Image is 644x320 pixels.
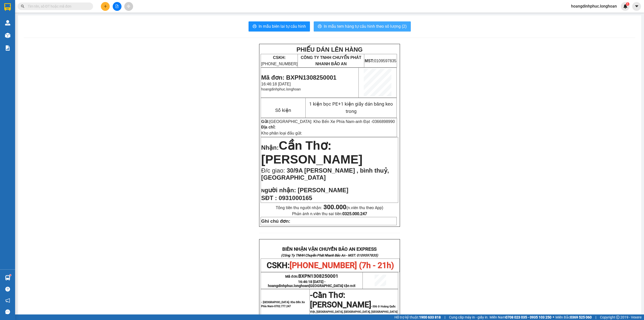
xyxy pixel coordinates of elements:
[5,275,10,280] img: warehouse-icon
[261,125,275,129] strong: Địa chỉ:
[261,139,363,166] span: Cần Thơ: [PERSON_NAME]
[5,287,10,292] span: question-circle
[310,290,313,300] span: -
[29,20,96,39] span: [PHONE_NUMBER] (7h - 21h)
[261,167,389,181] span: 30/9A [PERSON_NAME] , bình thuỷ, [GEOGRAPHIC_DATA]
[285,274,339,278] span: Mã đơn:
[310,305,397,317] span: 306 Đ Hoàng Quốc Việt, [GEOGRAPHIC_DATA], [GEOGRAPHIC_DATA], [GEOGRAPHIC_DATA] -
[626,2,629,6] sup: 1
[449,314,488,320] span: Cung cấp máy in - giấy in:
[354,119,395,124] span: -
[261,74,336,81] span: Mã đơn: BXPN1308250001
[616,315,620,319] span: copyright
[115,5,119,8] span: file-add
[5,309,10,314] span: message
[634,4,639,9] span: caret-down
[281,253,378,257] strong: (Công Ty TNHH Chuyển Phát Nhanh Bảo An - MST: 0109597835)
[5,45,10,51] img: solution-icon
[505,315,551,319] strong: 0708 023 035 - 0935 103 250
[4,3,11,11] img: logo-vxr
[553,316,554,318] span: ⚪️
[632,2,641,11] button: caret-down
[2,14,99,18] strong: (Công Ty TNHH Chuyển Phát Nhanh Bảo An - MST: 0109597835)
[290,261,394,270] span: [PHONE_NUMBER] (7h - 21h)
[394,314,441,320] span: Hỗ trợ kỹ thuật:
[261,301,305,308] span: - [GEOGRAPHIC_DATA]: Kho Bến Xe Phía Nam-
[249,21,310,31] button: printerIn mẫu biên lai tự cấu hình
[314,21,411,31] button: printerIn mẫu tem hàng tự cấu hình theo số lượng (2)
[101,2,110,11] button: plus
[623,4,628,9] img: icon-new-feature
[261,87,301,91] span: hoangdinhphuc.longhoan
[21,5,24,8] span: search
[127,5,130,8] span: aim
[298,273,338,279] span: BXPN1308250001
[324,205,383,210] span: (n.viên thu theo App)
[309,284,355,288] span: [GEOGRAPHIC_DATA] tận nơi
[261,188,296,193] strong: N
[365,59,374,63] strong: MST:
[292,211,367,216] span: Phản ánh n.viên thu sai tiền:
[113,2,122,11] button: file-add
[355,119,395,124] span: anh Đạt -
[296,46,363,53] strong: PHIẾU DÁN LÊN HÀNG
[282,246,377,252] strong: BIÊN NHẬN VẬN CHUYỂN BẢO AN EXPRESS
[3,7,98,13] strong: BIÊN NHẬN VẬN CHUYỂN BẢO AN EXPRESS
[275,108,291,113] span: Số kiện
[261,144,279,151] span: Nhận:
[268,284,355,288] span: hoangdinhphuc.longhoan
[269,119,354,124] span: [GEOGRAPHIC_DATA]: Kho Bến Xe Phía Nam
[104,5,107,8] span: plus
[261,82,291,86] span: 16:46:18 [DATE]
[555,314,592,320] span: Miền Bắc
[311,314,328,317] span: 0762.888.247
[5,20,10,25] img: warehouse-icon
[595,314,596,320] span: |
[261,131,302,135] span: Kho phân loại đầu gửi:
[310,295,397,317] span: -
[445,314,445,320] span: |
[261,55,297,66] span: [PHONE_NUMBER]
[279,195,312,201] span: 0931000165
[274,305,291,308] span: 0702.777.247
[261,119,269,124] strong: Gửi:
[318,24,322,29] span: printer
[253,24,257,29] span: printer
[298,187,348,194] span: [PERSON_NAME]
[567,3,621,9] span: hoangdinhphuc.longhoan
[324,23,407,29] span: In mẫu tem hàng tự cấu hình theo số lượng (2)
[570,315,592,319] strong: 0369 525 060
[10,274,11,276] sup: 1
[5,33,10,38] img: warehouse-icon
[28,4,87,9] input: Tìm tên, số ĐT hoặc mã đơn
[124,2,133,11] button: aim
[419,315,441,319] strong: 1900 633 818
[259,23,306,29] span: In mẫu biên lai tự cấu hình
[365,59,396,63] span: 0109597835
[261,167,287,174] span: Đ/c giao:
[324,204,346,211] strong: 300.000
[309,101,393,114] span: 1 kiện bọc PE+1 kiện giấy dán băng keo trong
[5,298,10,303] span: notification
[342,211,367,216] strong: 0325.000.247
[265,187,296,194] span: gười nhận:
[372,119,395,124] span: 0366898990
[276,205,383,210] span: Tổng tiền thu người nhận:
[261,195,277,201] strong: SĐT :
[6,20,96,39] span: CSKH:
[627,2,628,6] span: 1
[301,55,361,66] span: CÔNG TY TNHH CHUYỂN PHÁT NHANH BẢO AN
[268,280,355,288] span: 16:46:18 [DATE] -
[261,218,290,224] strong: Ghi chú đơn:
[273,55,286,60] strong: CSKH:
[267,261,394,270] span: CSKH:
[490,314,551,320] span: Miền Nam
[310,290,371,309] span: Cần Thơ: [PERSON_NAME]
